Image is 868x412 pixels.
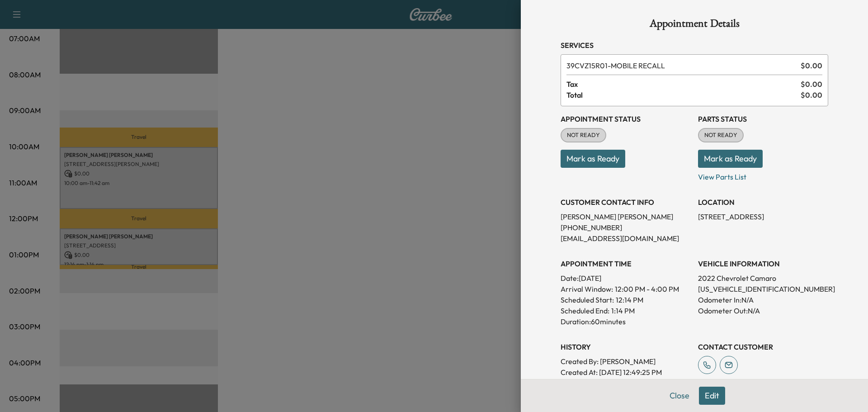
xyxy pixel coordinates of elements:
p: Arrival Window: [561,284,691,294]
p: Created At : [DATE] 12:49:25 PM [561,367,691,378]
h3: VEHICLE INFORMATION [698,258,828,269]
p: Odometer In: N/A [698,294,828,305]
p: Duration: 60 minutes [561,316,691,327]
span: $ 0.00 [801,90,822,100]
p: Scheduled Start: [561,294,614,305]
h3: APPOINTMENT TIME [561,258,691,269]
button: Edit [699,387,725,405]
h3: CUSTOMER CONTACT INFO [561,197,691,208]
h3: LOCATION [698,197,828,208]
p: Date: [DATE] [561,273,691,284]
p: [PERSON_NAME] [PERSON_NAME] [561,211,691,222]
span: MOBILE RECALL [566,60,797,71]
h3: Parts Status [698,114,828,124]
span: NOT READY [699,131,743,140]
p: [EMAIL_ADDRESS][DOMAIN_NAME] [561,233,691,244]
p: Created By : [PERSON_NAME] [561,356,691,367]
button: Close [664,387,695,405]
span: NOT READY [561,131,605,140]
span: Total [566,90,801,100]
p: [PHONE_NUMBER] [561,222,691,233]
p: Odometer Out: N/A [698,305,828,316]
p: 12:14 PM [616,294,643,305]
h3: History [561,341,691,352]
p: Modified By : [PERSON_NAME] [561,378,691,388]
p: 1:14 PM [611,305,635,316]
h1: Appointment Details [561,18,828,33]
span: $ 0.00 [801,79,822,90]
h3: Appointment Status [561,114,691,124]
h3: Services [561,40,828,51]
p: Scheduled End: [561,305,609,316]
span: $ 0.00 [801,60,822,71]
p: [US_VEHICLE_IDENTIFICATION_NUMBER] [698,284,828,294]
span: 12:00 PM - 4:00 PM [615,284,679,294]
button: Mark as Ready [698,150,763,168]
p: [STREET_ADDRESS] [698,211,828,222]
p: 2022 Chevrolet Camaro [698,273,828,284]
p: View Parts List [698,168,828,182]
span: Tax [566,79,801,90]
button: Mark as Ready [561,150,625,168]
h3: CONTACT CUSTOMER [698,341,828,352]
